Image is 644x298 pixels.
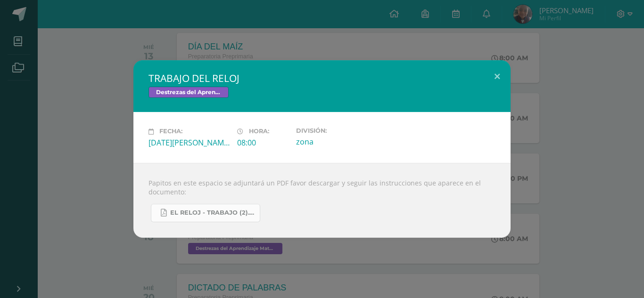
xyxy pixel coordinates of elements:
[249,128,269,135] span: Hora:
[296,137,377,147] div: zona
[237,137,289,148] div: 08:00
[151,204,260,222] a: EL RELOJ - TRABAJO (2).pdf
[133,163,511,238] div: Papitos en este espacio se adjuntará un PDF favor descargar y seguir las instrucciones que aparec...
[484,60,511,92] button: Close (Esc)
[149,137,230,148] div: [DATE][PERSON_NAME]
[149,72,495,85] h2: TRABAJO DEL RELOJ
[149,87,229,98] span: Destrezas del Aprendizaje Matemático
[159,128,182,135] span: Fecha:
[170,209,255,217] span: EL RELOJ - TRABAJO (2).pdf
[296,127,377,134] label: División:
